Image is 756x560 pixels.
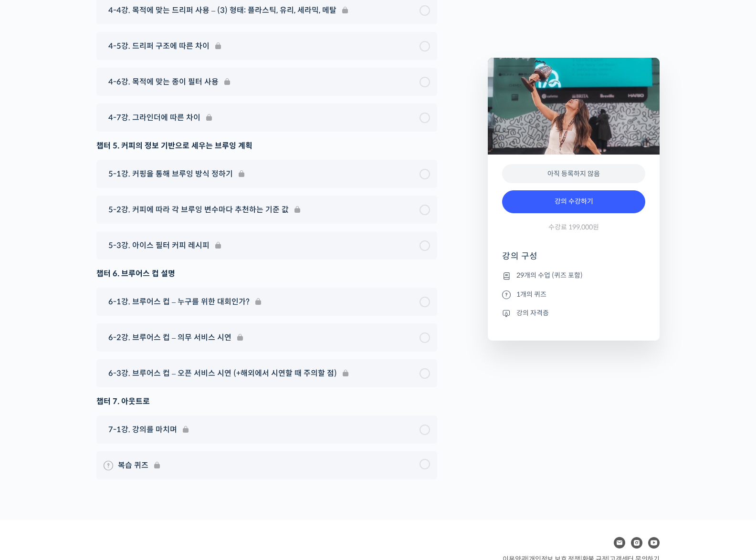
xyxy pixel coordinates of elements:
[502,289,645,300] li: 1개의 퀴즈
[502,190,645,213] a: 강의 수강하기
[147,317,159,324] span: 설정
[502,164,645,184] div: 아직 등록하지 않음
[96,267,437,280] div: 챕터 6. 브루어스 컵 설명
[123,302,183,326] a: 설정
[548,223,599,232] span: 수강료 199,000원
[63,302,123,326] a: 대화
[30,317,36,324] span: 홈
[96,395,437,408] div: 챕터 7. 아웃트로
[3,302,63,326] a: 홈
[502,270,645,281] li: 29개의 수업 (퀴즈 포함)
[96,139,437,152] div: 챕터 5. 커피의 정보 기반으로 세우는 브루잉 계획
[87,317,99,325] span: 대화
[502,250,645,270] h4: 강의 구성
[502,307,645,319] li: 강의 자격증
